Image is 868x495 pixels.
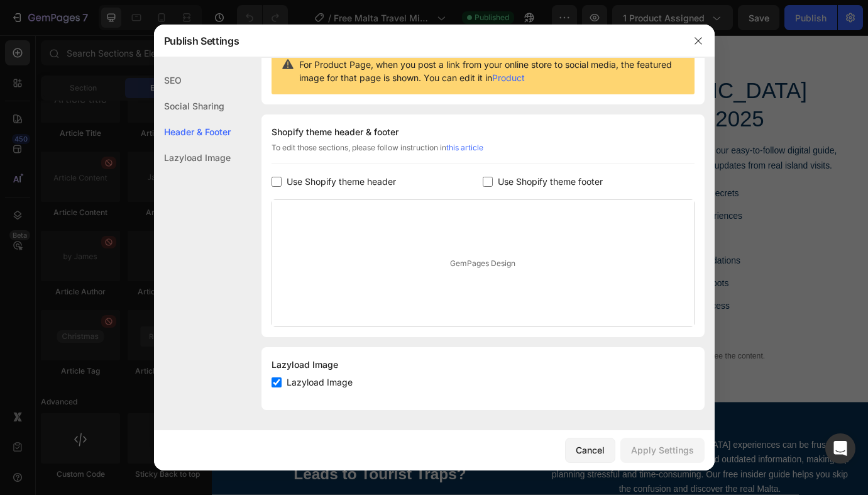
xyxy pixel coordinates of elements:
[498,174,603,189] span: Use Shopify theme footer
[272,125,695,140] div: Shopify theme header & footer
[154,25,682,57] div: Publish Settings
[154,67,231,93] div: SEO
[272,357,695,372] div: Lazyload Image
[154,93,231,119] div: Social Sharing
[576,443,605,457] div: Cancel
[439,280,594,291] span: Local Hidden Gems & Photo Spots
[439,254,608,265] span: Insider Restaurant Recommendations
[422,128,718,155] span: Discover Malta's hidden gems with our easy-to-follow digital guide, packed with local tips and mo...
[299,58,684,84] span: For Product Page, when you post a link from your online store to social media, the featured image...
[102,391,144,398] span: for all devices
[565,438,615,463] button: Cancel
[387,362,745,375] p: Publish the page to see the content.
[9,13,368,372] img: gempages_527298136067015704-dfa3eec1-9a59-457a-adf7-bbdacf840938.png
[492,72,525,83] a: Product
[287,375,353,390] span: Lazyload Image
[283,391,353,398] span: with one-time payment
[422,82,635,110] span: Insider Guide 2025
[825,433,855,464] div: Open Intercom Messenger
[439,228,571,239] span: Easy-to-Follow Digital Format
[287,174,396,189] span: Use Shopify theme header
[154,145,231,170] div: Lazyload Image
[154,119,231,145] div: Header & Footer
[218,372,250,403] img: gempages_527298136067015704-0d55ebd7-1ca0-4ed9-9566-dccc93ebd736.png
[272,142,695,164] div: To edit those sections, please follow instruction in
[631,443,694,457] div: Apply Settings
[102,374,153,384] span: PDF Guide
[422,17,684,77] span: Your Free [GEOGRAPHIC_DATA]
[620,438,705,463] button: Apply Settings
[439,203,610,213] span: Created From Real Malta Experiences
[283,374,360,384] span: Lifetime Access
[36,372,68,403] img: gempages_527298136067015704-10e40979-c602-4f98-a45c-43c71e72ab42.png
[446,143,483,152] a: this article
[439,177,606,187] span: Authentic Malta Travel Tips & Secrets
[272,200,694,326] div: GemPages Design
[439,306,595,316] span: Instant Download - Lifetime Access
